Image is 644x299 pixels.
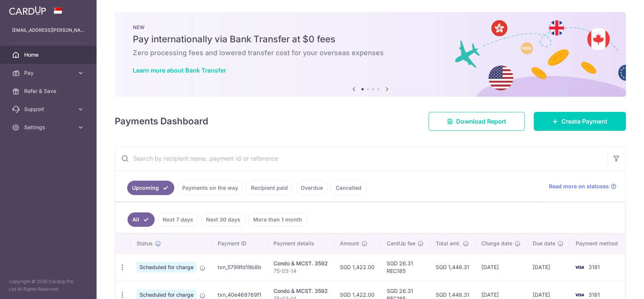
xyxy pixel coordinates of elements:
th: Payment method [570,234,627,253]
span: Support [24,105,74,113]
th: Payment details [267,234,334,253]
span: Create Payment [561,117,607,126]
p: 75-03-14 [274,267,328,275]
td: [DATE] [527,253,570,281]
span: Due date [533,240,555,247]
a: Download Report [429,112,525,131]
a: All [128,212,155,227]
td: SGD 1,422.00 [334,253,381,281]
span: Refer & Save [24,87,74,95]
a: Overdue [296,181,328,195]
span: Total amt. [436,240,461,247]
input: Search by recipient name, payment id or reference [115,146,607,170]
a: Create Payment [534,112,626,131]
img: Bank transfer banner [115,12,626,97]
span: 3181 [589,291,600,298]
span: Charge date [481,240,512,247]
td: SGD 1,448.31 [430,253,475,281]
span: Status [137,240,153,247]
div: Condo & MCST. 3592 [274,287,328,295]
span: Amount [340,240,359,247]
img: CardUp [9,6,46,15]
h5: Pay internationally via Bank Transfer at $0 fees [133,33,608,45]
div: Condo & MCST. 3592 [274,260,328,267]
p: [EMAIL_ADDRESS][PERSON_NAME][DOMAIN_NAME] [12,26,85,34]
span: Read more on statuses [549,183,609,190]
img: Bank Card [572,263,587,272]
a: Upcoming [127,181,174,195]
span: Download Report [456,117,506,126]
a: Next 30 days [201,212,245,227]
a: More than 1 month [248,212,307,227]
span: CardUp fee [387,240,415,247]
a: Cancelled [331,181,366,195]
a: Payments on the way [177,181,243,195]
td: txn_5799fd19b8b [212,253,267,281]
span: Scheduled for charge [137,262,197,273]
span: Home [24,51,74,59]
a: Next 7 days [158,212,198,227]
h6: Zero processing fees and lowered transfer cost for your overseas expenses [133,48,608,57]
a: Recipient paid [246,181,293,195]
span: Pay [24,69,74,77]
th: Payment ID [212,234,267,253]
p: NEW [133,24,608,30]
span: 3181 [589,264,600,270]
a: Learn more about Bank Transfer [133,67,226,74]
td: SGD 26.31 REC185 [381,253,430,281]
h4: Payments Dashboard [115,115,208,128]
a: Read more on statuses [549,183,616,190]
span: Settings [24,124,74,131]
td: [DATE] [475,253,527,281]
